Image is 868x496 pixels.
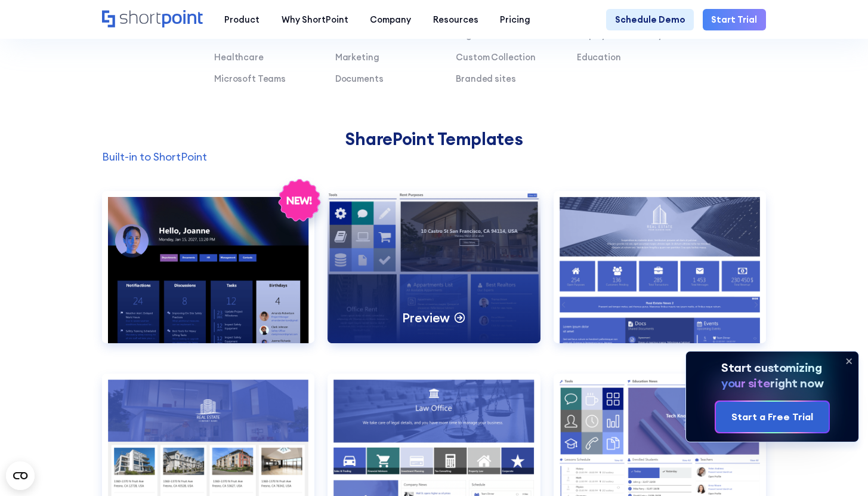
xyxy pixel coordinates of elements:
[731,409,813,424] div: Start a Free Trial
[554,191,766,361] a: Documents 2
[489,9,541,30] a: Pricing
[335,51,379,63] a: Marketing
[224,13,260,26] div: Product
[402,309,450,326] p: Preview
[214,51,264,63] a: Healthcare
[6,461,35,490] button: Open CMP widget
[214,73,286,84] a: Microsoft Teams
[577,51,621,63] a: Education
[456,51,536,63] a: Custom Collection
[500,13,530,26] div: Pricing
[335,73,384,84] a: Documents
[271,9,359,30] a: Why ShortPoint
[422,9,489,30] a: Resources
[214,9,270,30] a: Product
[653,358,868,496] iframe: Chat Widget
[433,13,478,26] div: Resources
[102,10,203,29] a: Home
[456,73,515,84] a: Branded sites
[282,13,348,26] div: Why ShortPoint
[359,9,422,30] a: Company
[102,129,766,149] h2: SharePoint Templates
[102,149,766,165] p: Built-in to ShortPoint
[716,402,829,432] a: Start a Free Trial
[370,13,411,26] div: Company
[328,191,540,361] a: Documents 1Preview
[606,9,694,30] a: Schedule Demo
[703,9,766,30] a: Start Trial
[102,191,314,361] a: Communication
